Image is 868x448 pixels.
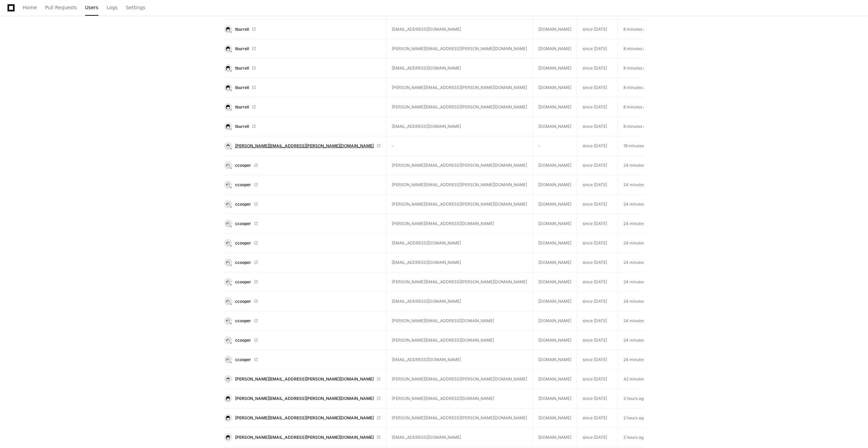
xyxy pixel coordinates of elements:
[533,350,577,370] td: [DOMAIN_NAME]
[224,84,381,92] a: tburrell
[386,408,533,428] td: [PERSON_NAME][EMAIL_ADDRESS][PERSON_NAME][DOMAIN_NAME]
[235,376,374,382] span: [PERSON_NAME][EMAIL_ADDRESS][PERSON_NAME][DOMAIN_NAME]
[224,64,381,72] a: tburrell
[224,278,381,286] a: ccooper
[224,142,381,150] a: [PERSON_NAME][EMAIL_ADDRESS][PERSON_NAME][DOMAIN_NAME]
[577,195,618,214] td: since [DATE]
[577,136,618,156] td: since [DATE]
[225,220,231,227] img: 10.svg
[224,220,381,228] a: ccooper
[577,156,618,175] td: since [DATE]
[618,408,660,428] td: 2 hours ago
[386,253,533,272] td: [EMAIL_ADDRESS][DOMAIN_NAME]
[107,5,118,10] span: Logs
[235,338,251,343] span: ccooper
[85,5,98,10] span: Users
[618,136,660,156] td: 19 minutes ago
[386,78,533,98] td: [PERSON_NAME][EMAIL_ADDRESS][PERSON_NAME][DOMAIN_NAME]
[577,117,618,136] td: since [DATE]
[235,240,251,246] span: ccooper
[225,162,231,168] img: 10.svg
[224,161,381,169] a: ccooper
[386,20,533,39] td: [EMAIL_ADDRESS][DOMAIN_NAME]
[618,253,660,272] td: 24 minutes ago
[533,370,577,389] td: [DOMAIN_NAME]
[224,394,381,403] a: [PERSON_NAME][EMAIL_ADDRESS][PERSON_NAME][DOMAIN_NAME]
[235,163,251,168] span: ccooper
[577,389,618,408] td: since [DATE]
[618,292,660,311] td: 24 minutes ago
[533,175,577,195] td: [DOMAIN_NAME]
[235,318,251,324] span: ccooper
[533,136,577,156] td: -
[386,428,533,447] td: [EMAIL_ADDRESS][DOMAIN_NAME]
[225,84,231,91] img: 1.svg
[224,317,381,325] a: ccooper
[224,433,381,442] a: [PERSON_NAME][EMAIL_ADDRESS][PERSON_NAME][DOMAIN_NAME]
[225,337,231,343] img: 10.svg
[577,175,618,195] td: since [DATE]
[386,156,533,175] td: [PERSON_NAME][EMAIL_ADDRESS][PERSON_NAME][DOMAIN_NAME]
[533,292,577,311] td: [DOMAIN_NAME]
[225,317,231,324] img: 10.svg
[386,272,533,292] td: [PERSON_NAME][EMAIL_ADDRESS][PERSON_NAME][DOMAIN_NAME]
[224,200,381,208] a: ccooper
[235,415,374,421] span: [PERSON_NAME][EMAIL_ADDRESS][PERSON_NAME][DOMAIN_NAME]
[618,311,660,331] td: 24 minutes ago
[577,408,618,428] td: since [DATE]
[618,117,660,136] td: 8 minutes ago
[533,117,577,136] td: [DOMAIN_NAME]
[225,376,231,382] img: 8.svg
[533,331,577,350] td: [DOMAIN_NAME]
[533,272,577,292] td: [DOMAIN_NAME]
[235,143,374,149] span: [PERSON_NAME][EMAIL_ADDRESS][PERSON_NAME][DOMAIN_NAME]
[225,104,231,110] img: 1.svg
[23,5,37,10] span: Home
[386,331,533,350] td: [PERSON_NAME][EMAIL_ADDRESS][DOMAIN_NAME]
[45,5,77,10] span: Pull Requests
[225,415,231,421] img: 1.svg
[225,181,231,188] img: 10.svg
[224,45,381,53] a: tburrell
[224,258,381,267] a: ccooper
[224,122,381,131] a: tburrell
[235,396,374,401] span: [PERSON_NAME][EMAIL_ADDRESS][PERSON_NAME][DOMAIN_NAME]
[235,279,251,285] span: ccooper
[224,336,381,344] a: ccooper
[235,65,249,71] span: tburrell
[533,389,577,408] td: [DOMAIN_NAME]
[386,175,533,195] td: [PERSON_NAME][EMAIL_ADDRESS][PERSON_NAME][DOMAIN_NAME]
[224,414,381,422] a: [PERSON_NAME][EMAIL_ADDRESS][PERSON_NAME][DOMAIN_NAME]
[225,123,231,130] img: 1.svg
[618,39,660,59] td: 8 minutes ago
[235,221,251,226] span: ccooper
[533,39,577,59] td: [DOMAIN_NAME]
[224,375,381,383] a: [PERSON_NAME][EMAIL_ADDRESS][PERSON_NAME][DOMAIN_NAME]
[533,214,577,234] td: [DOMAIN_NAME]
[224,239,381,247] a: ccooper
[225,45,231,52] img: 1.svg
[577,292,618,311] td: since [DATE]
[225,26,231,32] img: 1.svg
[533,408,577,428] td: [DOMAIN_NAME]
[225,279,231,285] img: 10.svg
[533,428,577,447] td: [DOMAIN_NAME]
[577,350,618,370] td: since [DATE]
[224,103,381,111] a: tburrell
[225,356,231,363] img: 10.svg
[235,182,251,188] span: ccooper
[618,20,660,39] td: 8 minutes ago
[225,298,231,304] img: 10.svg
[224,356,381,364] a: ccooper
[533,78,577,98] td: [DOMAIN_NAME]
[533,98,577,117] td: [DOMAIN_NAME]
[618,195,660,214] td: 24 minutes ago
[235,357,251,362] span: ccooper
[533,156,577,175] td: [DOMAIN_NAME]
[577,253,618,272] td: since [DATE]
[386,98,533,117] td: [PERSON_NAME][EMAIL_ADDRESS][PERSON_NAME][DOMAIN_NAME]
[386,389,533,408] td: [PERSON_NAME][EMAIL_ADDRESS][DOMAIN_NAME]
[577,311,618,331] td: since [DATE]
[577,78,618,98] td: since [DATE]
[386,117,533,136] td: [EMAIL_ADDRESS][DOMAIN_NAME]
